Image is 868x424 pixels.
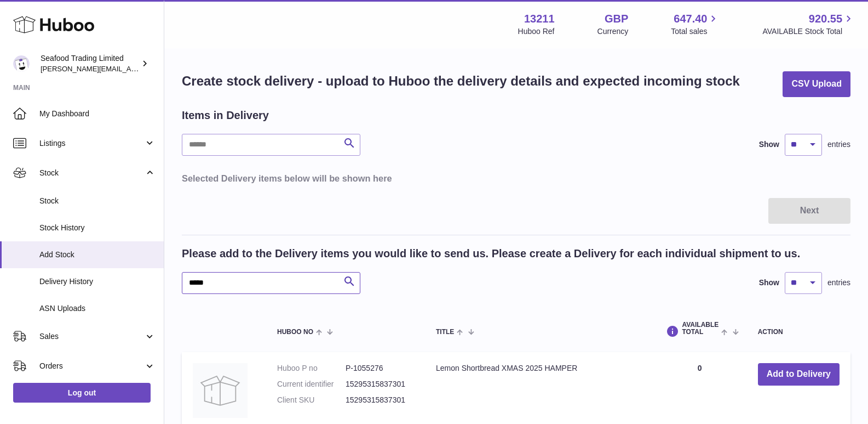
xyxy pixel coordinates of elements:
span: Add Stock [39,250,156,260]
h2: Items in Delivery [182,108,269,123]
img: nathaniellynch@rickstein.com [13,55,30,72]
span: ASN Uploads [39,303,156,314]
span: Title [436,329,454,336]
span: Stock History [39,223,156,233]
h2: Please add to the Delivery items you would like to send us. Please create a Delivery for each ind... [182,246,800,261]
dd: 15295315837301 [346,379,414,389]
dt: Huboo P no [277,363,346,374]
span: AVAILABLE Total [682,321,718,336]
span: Delivery History [39,276,156,287]
span: My Dashboard [39,109,156,119]
div: Currency [597,26,629,37]
div: Seafood Trading Limited [41,53,139,74]
span: Listings [39,138,144,149]
img: Lemon Shortbread XMAS 2025 HAMPER [193,363,248,418]
span: Huboo no [277,329,313,336]
a: 920.55 AVAILABLE Stock Total [762,12,855,37]
span: AVAILABLE Stock Total [762,26,855,37]
dt: Current identifier [277,379,346,389]
strong: 13211 [524,12,555,26]
span: 647.40 [674,12,707,26]
h1: Create stock delivery - upload to Huboo the delivery details and expected incoming stock [182,72,740,90]
strong: GBP [605,12,628,26]
dd: 15295315837301 [346,395,414,405]
span: entries [827,139,850,150]
a: Log out [13,383,151,403]
label: Show [759,278,779,288]
span: 920.55 [809,12,842,26]
h3: Selected Delivery items below will be shown here [182,172,850,184]
span: Sales [39,331,144,342]
button: Add to Delivery [758,363,840,386]
a: 647.40 Total sales [671,12,720,37]
button: CSV Upload [783,71,850,97]
span: Stock [39,168,144,178]
dd: P-1055276 [346,363,414,374]
span: Total sales [671,26,720,37]
div: Huboo Ref [518,26,555,37]
span: entries [827,278,850,288]
span: Orders [39,361,144,371]
dt: Client SKU [277,395,346,405]
span: Stock [39,196,156,206]
label: Show [759,139,779,150]
div: Action [758,329,840,336]
span: [PERSON_NAME][EMAIL_ADDRESS][DOMAIN_NAME] [41,64,220,73]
